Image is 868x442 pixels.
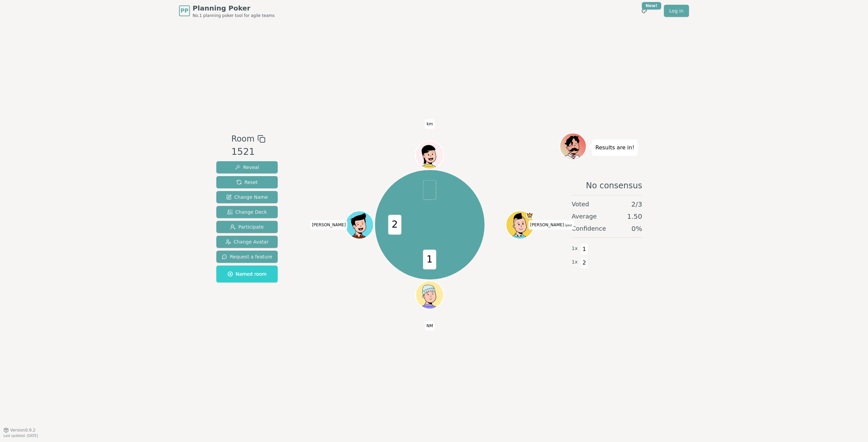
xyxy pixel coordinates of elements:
span: Change Avatar [225,238,269,245]
span: 0 % [631,224,642,233]
div: New! [642,2,661,9]
span: PP [180,7,188,15]
span: Named room [228,271,267,277]
button: Reveal [216,161,278,173]
button: Participate [216,221,278,233]
button: Change Name [216,191,278,203]
span: Click to change your name [425,321,435,330]
a: Log in [664,5,689,17]
button: New! [638,5,650,17]
span: No consensus [586,180,642,191]
span: Request a feature [222,253,272,260]
span: Change Deck [227,209,267,215]
span: Click to change your name [529,220,574,230]
span: 1 [580,244,588,255]
span: 1 x [572,245,578,252]
span: Room [231,133,254,145]
button: Change Deck [216,206,278,218]
p: Results are in! [595,143,634,152]
span: No.1 planning poker tool for agile teams [193,13,275,18]
button: Click to change your avatar [507,212,533,238]
span: chris is the host [526,212,533,219]
span: 1 x [572,258,578,266]
span: Voted [572,199,589,209]
span: 1 [423,250,436,269]
span: Participate [230,224,264,230]
span: Change Name [226,194,268,201]
span: Click to change your name [425,119,435,129]
button: Version0.9.2 [3,427,36,433]
span: Planning Poker [193,3,275,13]
button: Named room [216,266,278,282]
span: Version 0.9.2 [10,427,36,433]
span: Confidence [572,224,606,233]
button: Request a feature [216,251,278,263]
button: Change Avatar [216,236,278,248]
span: Last updated: [DATE] [3,434,38,438]
span: Reveal [235,164,259,171]
span: 2 [580,257,588,269]
span: (you) [564,224,572,227]
span: Reset [236,179,258,186]
span: Click to change your name [310,220,348,230]
span: 2 / 3 [631,199,642,209]
span: Average [572,212,597,221]
span: 2 [388,215,401,235]
a: PPPlanning PokerNo.1 planning poker tool for agile teams [179,3,275,18]
span: 1.50 [627,212,642,221]
div: 1521 [231,145,265,159]
button: Reset [216,176,278,188]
